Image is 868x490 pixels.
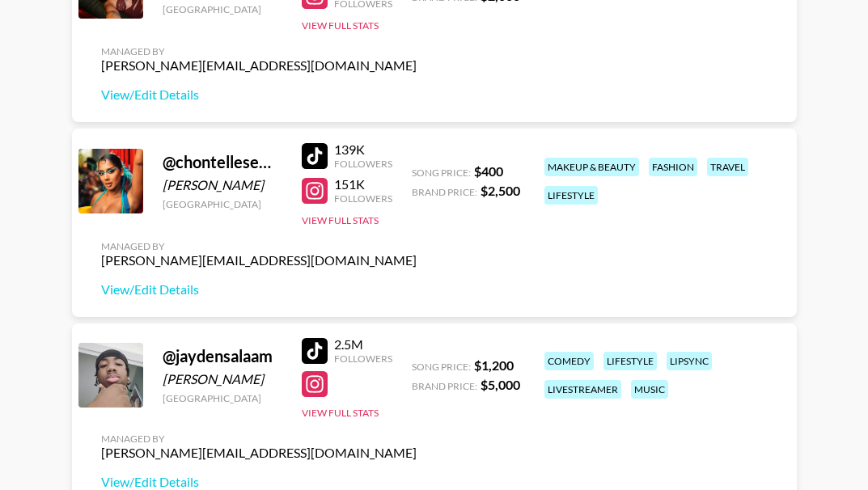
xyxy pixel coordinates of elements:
div: [GEOGRAPHIC_DATA] [163,198,282,210]
div: [GEOGRAPHIC_DATA] [163,392,282,404]
div: music [631,380,668,399]
strong: $ 400 [474,163,503,179]
div: [GEOGRAPHIC_DATA] [163,3,282,15]
strong: $ 1,200 [474,357,514,373]
span: Song Price: [412,361,471,373]
div: @ jaydensalaam [163,346,282,366]
div: Managed By [101,45,417,57]
span: Song Price: [412,167,471,179]
strong: $ 5,000 [481,377,520,392]
div: lipsync [667,352,712,370]
span: Brand Price: [412,380,477,392]
div: [PERSON_NAME][EMAIL_ADDRESS][DOMAIN_NAME] [101,57,417,74]
div: livestreamer [544,380,621,399]
div: Followers [334,158,392,170]
div: makeup & beauty [544,158,639,176]
button: View Full Stats [302,214,379,226]
span: Brand Price: [412,186,477,198]
button: View Full Stats [302,19,379,32]
a: View/Edit Details [101,87,417,103]
div: 151K [334,176,392,192]
div: Followers [334,192,392,205]
div: [PERSON_NAME] [163,371,282,387]
a: View/Edit Details [101,281,417,298]
div: Managed By [101,433,417,445]
div: lifestyle [603,352,657,370]
div: Followers [334,353,392,365]
div: fashion [649,158,697,176]
div: [PERSON_NAME][EMAIL_ADDRESS][DOMAIN_NAME] [101,445,417,461]
div: lifestyle [544,186,598,205]
div: Managed By [101,240,417,252]
div: 2.5M [334,336,392,353]
div: comedy [544,352,594,370]
div: [PERSON_NAME][EMAIL_ADDRESS][DOMAIN_NAME] [101,252,417,268]
div: travel [707,158,748,176]
div: @ chontellesewett [163,152,282,172]
button: View Full Stats [302,407,379,419]
div: [PERSON_NAME] [163,177,282,193]
div: 139K [334,142,392,158]
a: View/Edit Details [101,474,417,490]
strong: $ 2,500 [481,183,520,198]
